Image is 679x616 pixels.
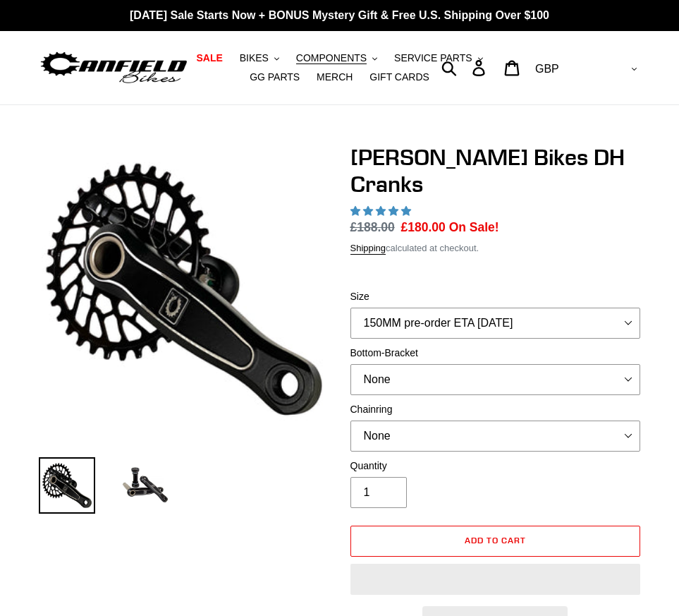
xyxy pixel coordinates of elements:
img: Canfield Bikes [39,49,189,86]
img: Load image into Gallery viewer, Canfield Bikes DH Cranks [39,457,95,514]
span: GIFT CARDS [369,71,429,83]
h1: [PERSON_NAME] Bikes DH Cranks [350,144,641,198]
button: COMPONENTS [289,49,384,68]
span: Add to cart [465,535,526,545]
span: MERCH [317,71,353,83]
label: Size [350,289,641,304]
label: Chainring [350,402,641,417]
span: £180.00 [401,220,446,234]
a: GIFT CARDS [362,68,436,87]
label: Bottom-Bracket [350,346,641,361]
span: 4.90 stars [350,205,414,217]
span: COMPONENTS [296,52,367,64]
span: SERVICE PARTS [394,52,472,64]
label: Quantity [350,459,641,473]
a: Shipping [350,243,386,255]
s: £188.00 [350,220,395,234]
a: GG PARTS [243,68,307,87]
img: Canfield Bikes DH Cranks [42,147,326,432]
a: MERCH [310,68,360,87]
button: BIKES [233,49,286,68]
span: GG PARTS [250,71,300,83]
a: SALE [189,49,229,68]
span: On Sale! [449,218,499,236]
button: Add to cart [350,526,641,557]
img: Load image into Gallery viewer, Canfield Bikes DH Cranks [116,457,173,514]
span: SALE [196,52,222,64]
span: BIKES [240,52,269,64]
div: calculated at checkout. [350,241,641,255]
button: SERVICE PARTS [387,49,489,68]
